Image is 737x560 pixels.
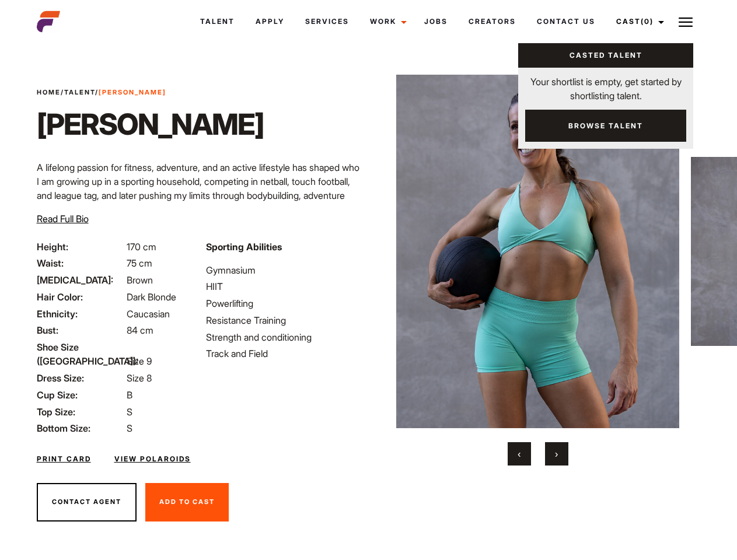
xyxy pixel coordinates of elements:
a: Creators [458,6,526,37]
span: Waist: [37,256,124,270]
a: Services [295,6,359,37]
span: Brown [127,274,153,286]
a: Talent [190,6,245,37]
span: / / [37,87,166,97]
a: Home [37,88,61,96]
p: Your shortlist is empty, get started by shortlisting talent. [518,68,693,103]
a: Apply [245,6,295,37]
span: Top Size: [37,405,124,419]
h1: [PERSON_NAME] [37,107,264,142]
span: Next [555,448,558,460]
span: 84 cm [127,324,153,336]
a: Work [359,6,414,37]
span: [MEDICAL_DATA]: [37,273,124,287]
span: B [127,389,132,401]
li: Resistance Training [206,313,361,327]
span: S [127,422,132,434]
span: Cup Size: [37,388,124,402]
span: Caucasian [127,308,170,320]
span: Size 9 [127,355,152,367]
strong: Sporting Abilities [206,241,282,253]
a: Casted Talent [518,43,693,68]
span: Add To Cast [159,498,215,506]
span: 170 cm [127,241,156,253]
a: View Polaroids [114,454,191,464]
p: A lifelong passion for fitness, adventure, and an active lifestyle has shaped who I am growing up... [37,160,362,216]
span: Dark Blonde [127,291,176,303]
span: 75 cm [127,257,152,269]
a: Cast(0) [606,6,671,37]
span: Bust: [37,323,124,337]
a: Browse Talent [525,110,686,142]
span: Ethnicity: [37,307,124,321]
span: S [127,406,132,418]
span: Height: [37,240,124,254]
span: Previous [518,448,521,460]
li: Strength and conditioning [206,330,361,344]
span: Dress Size: [37,371,124,385]
li: Powerlifting [206,296,361,310]
a: Jobs [414,6,458,37]
span: (0) [641,17,654,26]
li: Gymnasium [206,263,361,277]
li: HIIT [206,279,361,293]
a: Contact Us [526,6,606,37]
img: Burger icon [679,15,693,29]
span: Size 8 [127,372,152,384]
img: cropped-aefm-brand-fav-22-square.png [37,10,60,33]
button: Add To Cast [145,483,229,521]
li: Track and Field [206,346,361,360]
span: Hair Color: [37,290,124,304]
button: Read Full Bio [37,212,89,226]
span: Shoe Size ([GEOGRAPHIC_DATA]): [37,340,124,368]
span: Bottom Size: [37,421,124,435]
a: Talent [64,88,95,96]
strong: [PERSON_NAME] [99,88,166,96]
button: Contact Agent [37,483,137,521]
a: Print Card [37,454,91,464]
span: Read Full Bio [37,213,89,225]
